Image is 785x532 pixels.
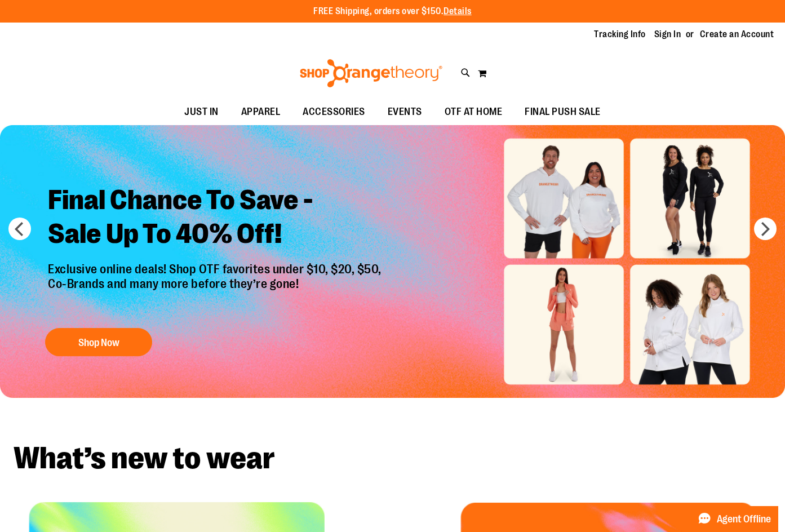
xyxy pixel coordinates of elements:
[173,99,230,125] a: JUST IN
[14,443,771,474] h2: What’s new to wear
[298,59,444,87] img: Shop Orangetheory
[313,5,472,18] p: FREE Shipping, orders over $150.
[513,99,612,125] a: FINAL PUSH SALE
[445,99,503,125] span: OTF AT HOME
[594,28,646,41] a: Tracking Info
[230,99,292,125] a: APPAREL
[39,175,393,262] h2: Final Chance To Save - Sale Up To 40% Off!
[184,99,219,125] span: JUST IN
[654,28,681,41] a: Sign In
[700,28,774,41] a: Create an Account
[39,262,393,317] p: Exclusive online deals! Shop OTF favorites under $10, $20, $50, Co-Brands and many more before th...
[754,218,777,240] button: next
[388,99,422,125] span: EVENTS
[303,99,365,125] span: ACCESSORIES
[691,506,778,532] button: Agent Offline
[291,99,376,125] a: ACCESSORIES
[39,175,393,362] a: Final Chance To Save -Sale Up To 40% Off! Exclusive online deals! Shop OTF favorites under $10, $...
[8,218,31,240] button: prev
[241,99,281,125] span: APPAREL
[433,99,514,125] a: OTF AT HOME
[525,99,601,125] span: FINAL PUSH SALE
[45,329,152,357] button: Shop Now
[717,514,771,525] span: Agent Offline
[376,99,433,125] a: EVENTS
[443,6,472,16] a: Details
